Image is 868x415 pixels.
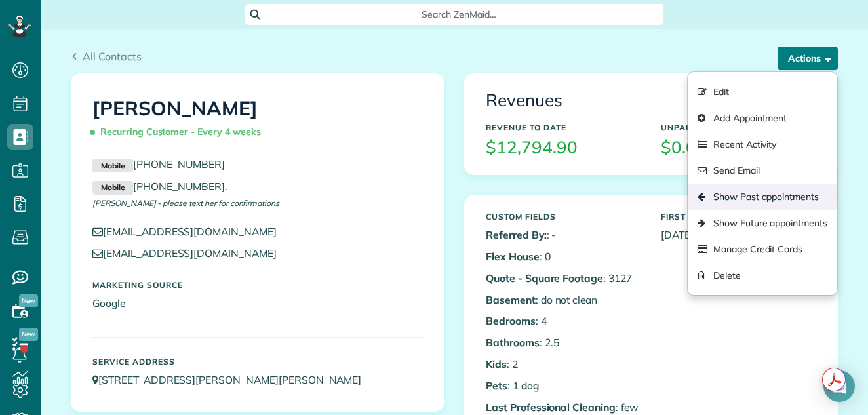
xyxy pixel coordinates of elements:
h3: $0.00 [661,138,816,157]
a: [STREET_ADDRESS][PERSON_NAME][PERSON_NAME] [92,373,374,386]
a: Recent Activity [688,131,837,157]
a: Manage Credit Cards [688,236,837,262]
p: : 4 [486,313,641,328]
h5: Unpaid Balance [661,123,816,132]
b: Bathrooms [486,336,540,349]
b: Kids [486,357,507,370]
span: All Contacts [83,50,142,63]
h1: [PERSON_NAME] [92,98,423,144]
p: Google [92,296,423,311]
p: : 3127 [486,271,641,286]
p: [DATE] [661,227,816,243]
h5: Revenue to Date [486,123,641,132]
h3: Revenues [486,91,816,110]
h3: $12,794.90 [486,138,641,157]
button: Actions [778,47,838,70]
b: Quote - Square Footage [486,271,603,285]
h5: Service Address [92,357,423,366]
h5: Custom Fields [486,212,641,221]
a: Show Future appointments [688,210,837,236]
a: Add Appointment [688,105,837,131]
b: Referred By: [486,228,547,241]
h5: First Serviced On [661,212,816,221]
a: Send Email [688,157,837,184]
p: : 2.5 [486,335,641,350]
a: [EMAIL_ADDRESS][DOMAIN_NAME] [92,247,289,260]
span: New [19,294,38,307]
a: Edit [688,79,837,105]
b: Flex House [486,250,540,263]
span: Recurring Customer - Every 4 weeks [92,121,266,144]
p: : - [486,227,641,243]
a: All Contacts [71,49,142,64]
a: Delete [688,262,837,288]
small: Mobile [92,181,133,195]
b: Bedrooms [486,314,536,327]
span: [PERSON_NAME] - please text her for confirmations [92,198,279,208]
p: : 1 dog [486,378,641,393]
p: : do not clean [486,292,641,307]
b: Last Professional Cleaning [486,401,616,414]
p: : 2 [486,357,641,372]
p: : 0 [486,249,641,264]
b: Basement [486,293,536,306]
a: Show Past appointments [688,184,837,210]
a: Mobile[PHONE_NUMBER] [92,157,225,170]
a: [EMAIL_ADDRESS][DOMAIN_NAME] [92,225,289,238]
h5: Marketing Source [92,281,423,289]
a: Mobile[PHONE_NUMBER] [92,180,225,193]
span: New [19,328,38,341]
small: Mobile [92,159,133,173]
p: . [92,179,423,195]
b: Pets [486,379,507,392]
